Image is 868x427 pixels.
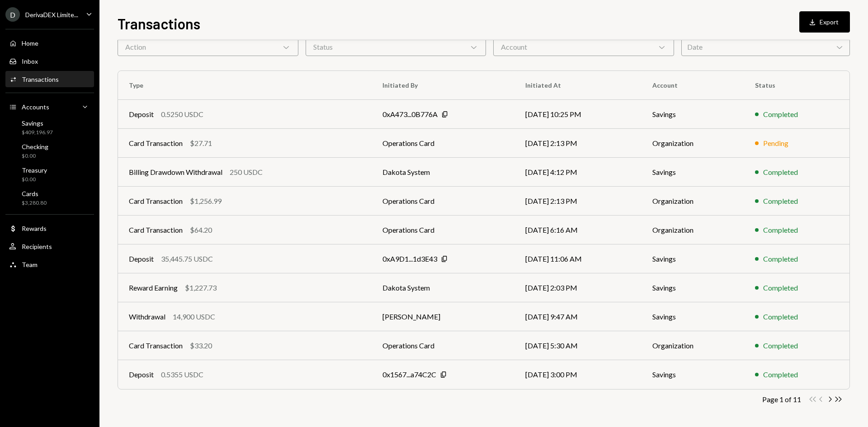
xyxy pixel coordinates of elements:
td: [DATE] 2:13 PM [514,129,642,158]
div: $409,196.97 [22,129,53,136]
th: Status [744,71,849,100]
div: 0x1567...a74C2C [382,369,436,380]
div: Reward Earning [129,282,178,293]
div: Savings [22,119,53,127]
td: [DATE] 4:12 PM [514,158,642,187]
div: D [5,7,20,22]
div: Treasury [22,166,47,174]
td: Savings [642,360,744,389]
td: Organization [642,187,744,216]
a: Cards$3,280.80 [5,187,94,209]
div: DerivaDEX Limite... [25,11,78,19]
div: $1,256.99 [190,196,222,206]
td: [DATE] 5:30 AM [514,331,642,360]
td: [DATE] 6:16 AM [514,216,642,244]
div: Recipients [22,243,52,250]
td: Organization [642,129,744,158]
a: Inbox [5,53,94,69]
td: [DATE] 11:06 AM [514,244,642,273]
div: Transactions [22,75,59,83]
div: Card Transaction [129,196,183,206]
div: 0.5355 USDC [161,369,203,380]
div: Completed [763,369,798,380]
td: [PERSON_NAME] [372,302,514,331]
td: Dakota System [372,158,514,187]
td: Savings [642,158,744,187]
div: Billing Drawdown Withdrawal [129,167,222,178]
td: Operations Card [372,187,514,216]
td: [DATE] 2:13 PM [514,187,642,216]
div: Withdrawal [129,311,165,322]
td: [DATE] 3:00 PM [514,360,642,389]
td: [DATE] 10:25 PM [514,100,642,129]
div: 0xA473...0B776A [382,109,438,120]
td: Organization [642,331,744,360]
td: Dakota System [372,273,514,302]
div: Inbox [22,57,38,65]
a: Treasury$0.00 [5,164,94,185]
div: Team [22,261,38,268]
div: $3,280.80 [22,199,47,207]
a: Accounts [5,99,94,115]
div: Card Transaction [129,340,183,351]
div: Completed [763,311,798,322]
div: Rewards [22,225,47,232]
td: Operations Card [372,331,514,360]
div: Home [22,39,38,47]
a: Recipients [5,238,94,254]
div: Completed [763,340,798,351]
td: Operations Card [372,216,514,244]
td: Operations Card [372,129,514,158]
div: $27.71 [190,138,212,149]
div: 250 USDC [230,167,263,178]
div: Checking [22,143,48,150]
div: Status [306,38,486,56]
div: 0xA9D1...1d3E43 [382,253,437,264]
div: Completed [763,196,798,206]
div: Page 1 of 11 [762,395,801,404]
div: Card Transaction [129,138,183,149]
a: Home [5,35,94,51]
button: Export [799,11,850,33]
div: Deposit [129,109,154,120]
div: Card Transaction [129,225,183,235]
a: Transactions [5,71,94,87]
div: Completed [763,225,798,235]
div: Pending [763,138,788,149]
td: Savings [642,302,744,331]
a: Savings$409,196.97 [5,117,94,138]
th: Account [642,71,744,100]
div: $33.20 [190,340,212,351]
div: Completed [763,282,798,293]
div: Completed [763,167,798,178]
div: Action [118,38,298,56]
div: $0.00 [22,152,48,160]
td: [DATE] 2:03 PM [514,273,642,302]
div: $0.00 [22,176,47,183]
th: Initiated At [514,71,642,100]
div: Accounts [22,103,49,111]
td: Organization [642,216,744,244]
a: Checking$0.00 [5,140,94,162]
td: Savings [642,244,744,273]
a: Rewards [5,220,94,236]
div: 14,900 USDC [173,311,215,322]
div: Deposit [129,253,154,264]
a: Team [5,256,94,272]
div: Cards [22,190,47,197]
div: 35,445.75 USDC [161,253,213,264]
div: 0.5250 USDC [161,109,203,120]
h1: Transactions [118,14,200,33]
div: $64.20 [190,225,212,235]
div: Date [681,38,850,56]
div: Deposit [129,369,154,380]
div: Account [493,38,674,56]
td: Savings [642,100,744,129]
div: Completed [763,253,798,264]
th: Type [118,71,372,100]
div: Completed [763,109,798,120]
th: Initiated By [372,71,514,100]
td: [DATE] 9:47 AM [514,302,642,331]
td: Savings [642,273,744,302]
div: $1,227.73 [185,282,217,293]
